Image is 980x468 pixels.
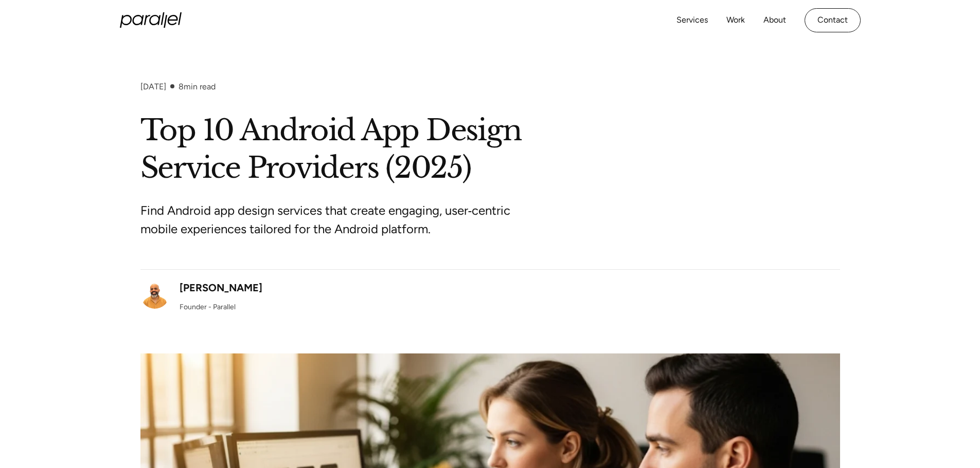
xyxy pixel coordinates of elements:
[140,112,840,187] h1: Top 10 Android App Design Service Providers (2025)
[140,201,526,238] p: Find Android app design services that create engaging, user‑centric mobile experiences tailored f...
[179,82,184,91] span: 8
[120,12,182,28] a: home
[805,8,861,32] a: Contact
[180,280,262,295] div: [PERSON_NAME]
[140,280,262,312] a: [PERSON_NAME]Founder - Parallel
[140,82,166,91] div: [DATE]
[179,82,216,91] div: min read
[676,13,708,28] a: Services
[726,13,745,28] a: Work
[180,302,236,312] div: Founder - Parallel
[140,280,169,309] img: Robin Dhanwani
[763,13,786,28] a: About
